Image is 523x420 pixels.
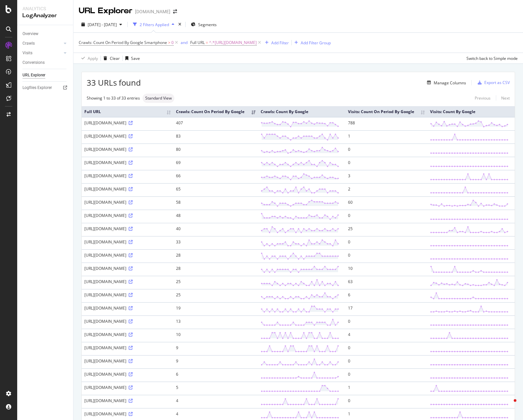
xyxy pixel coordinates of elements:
[173,395,258,408] td: 4
[88,56,98,61] div: Apply
[262,39,289,47] button: Add Filter
[82,106,173,117] th: Full URL: activate to sort column ascending
[84,345,171,351] div: [URL][DOMAIN_NAME]
[22,30,68,37] a: Overview
[198,22,217,27] span: Segments
[173,382,258,395] td: 5
[84,160,171,165] div: [URL][DOMAIN_NAME]
[345,302,427,315] td: 17
[188,19,219,30] button: Segments
[130,19,177,30] button: 2 Filters Applied
[173,196,258,210] td: 58
[181,39,188,46] button: and
[475,77,510,88] button: Export as CSV
[258,106,345,117] th: Crawls: Count By Google
[173,223,258,236] td: 40
[173,157,258,170] td: 69
[345,170,427,183] td: 3
[173,342,258,355] td: 9
[173,329,258,342] td: 10
[173,236,258,249] td: 33
[292,39,331,47] button: Add Filter Group
[345,329,427,342] td: 4
[22,12,68,20] div: LogAnalyzer
[79,40,167,45] span: Crawls: Count On Period By Google Smartphone
[84,266,171,271] div: [URL][DOMAIN_NAME]
[345,130,427,144] td: 1
[84,239,171,245] div: [URL][DOMAIN_NAME]
[173,144,258,157] td: 80
[101,53,120,63] button: Clear
[345,355,427,368] td: 0
[22,59,68,66] a: Conversions
[22,72,68,79] a: URL Explorer
[190,40,205,45] span: Full URL
[84,120,171,126] div: [URL][DOMAIN_NAME]
[22,84,52,91] div: Logfiles Explorer
[145,96,172,100] span: Standard View
[173,106,258,117] th: Crawls: Count On Period By Google: activate to sort column ascending
[110,56,120,61] div: Clear
[84,385,171,390] div: [URL][DOMAIN_NAME]
[173,263,258,276] td: 28
[345,157,427,170] td: 0
[84,398,171,403] div: [URL][DOMAIN_NAME]
[345,382,427,395] td: 1
[135,8,170,15] div: [DOMAIN_NAME]
[84,226,171,231] div: [URL][DOMAIN_NAME]
[79,5,132,17] div: URL Explorer
[87,77,141,88] span: 33 URLs found
[301,40,331,46] div: Add Filter Group
[345,342,427,355] td: 0
[84,279,171,284] div: [URL][DOMAIN_NAME]
[345,144,427,157] td: 0
[173,289,258,302] td: 25
[434,80,466,86] div: Manage Columns
[84,292,171,298] div: [URL][DOMAIN_NAME]
[140,22,169,27] div: 2 Filters Applied
[173,368,258,382] td: 6
[84,252,171,258] div: [URL][DOMAIN_NAME]
[173,315,258,329] td: 13
[143,94,174,103] div: neutral label
[466,56,518,61] div: Switch back to Simple mode
[84,186,171,192] div: [URL][DOMAIN_NAME]
[84,332,171,337] div: [URL][DOMAIN_NAME]
[22,50,32,57] div: Visits
[345,395,427,408] td: 0
[345,210,427,223] td: 0
[345,368,427,382] td: 0
[22,40,35,47] div: Crawls
[22,59,45,66] div: Conversions
[84,411,171,417] div: [URL][DOMAIN_NAME]
[173,249,258,263] td: 28
[84,318,171,324] div: [URL][DOMAIN_NAME]
[173,276,258,289] td: 25
[345,236,427,249] td: 0
[84,305,171,311] div: [URL][DOMAIN_NAME]
[173,117,258,130] td: 407
[173,302,258,315] td: 19
[181,40,188,45] div: and
[22,40,62,47] a: Crawls
[22,84,68,91] a: Logfiles Explorer
[171,38,174,47] span: 0
[345,263,427,276] td: 10
[209,38,257,47] span: ^.*[URL][DOMAIN_NAME]
[84,199,171,205] div: [URL][DOMAIN_NAME]
[88,22,117,27] span: [DATE] - [DATE]
[173,130,258,144] td: 83
[345,106,427,117] th: Visits: Count On Period By Google: activate to sort column ascending
[206,40,208,45] span: =
[345,249,427,263] td: 0
[345,223,427,236] td: 25
[464,53,518,63] button: Switch back to Simple mode
[345,289,427,302] td: 6
[84,358,171,364] div: [URL][DOMAIN_NAME]
[173,210,258,223] td: 48
[345,183,427,196] td: 2
[168,40,170,45] span: >
[484,80,510,85] div: Export as CSV
[84,173,171,179] div: [URL][DOMAIN_NAME]
[345,276,427,289] td: 63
